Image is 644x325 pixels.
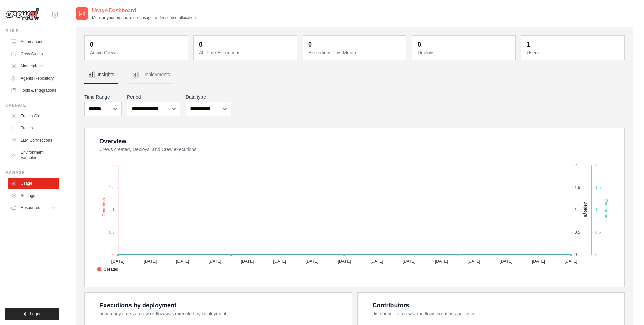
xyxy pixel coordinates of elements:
tspan: [DATE] [111,259,125,264]
a: Automations [8,36,59,47]
tspan: [DATE] [273,259,286,264]
tspan: 0 [112,252,115,257]
dt: distribution of crews and flows creations per user [373,310,617,317]
tspan: [DATE] [144,259,157,264]
div: 0 [90,40,93,49]
a: Settings [8,190,59,201]
div: Contributors [373,301,409,310]
tspan: 1.5 [109,185,115,190]
tspan: [DATE] [306,259,318,264]
button: Logout [5,308,59,320]
tspan: 0.5 [595,230,601,235]
button: Insights [84,66,118,84]
tspan: 0.5 [575,230,580,235]
tspan: 1.5 [595,185,601,190]
text: Creations [102,198,106,217]
a: Traces Old [8,111,59,121]
tspan: [DATE] [338,259,351,264]
tspan: [DATE] [403,259,415,264]
label: Data type [186,94,231,100]
tspan: 1 [112,208,115,212]
a: Usage [8,178,59,189]
div: Executions by deployment [99,301,176,310]
dt: Users [527,49,620,56]
div: 0 [199,40,202,49]
p: Monitor your organization's usage and resource allocation [92,15,196,20]
a: Crew Studio [8,49,59,59]
div: 1 [527,40,530,49]
tspan: 2 [112,163,115,168]
div: Overview [99,137,126,146]
button: Resources [8,202,59,213]
dt: Active Crews [90,49,184,56]
nav: Tabs [84,66,625,84]
label: Period [127,94,180,100]
h2: Usage Dashboard [92,7,196,15]
span: Logout [30,311,43,317]
div: 0 [418,40,421,49]
tspan: 0 [595,252,598,257]
tspan: [DATE] [565,259,577,264]
div: Build [5,28,59,34]
dt: how many times a crew or flow was executed by deployment [99,310,343,317]
button: Deployments [129,66,174,84]
tspan: 1 [595,208,598,212]
tspan: 0.5 [109,230,115,235]
tspan: [DATE] [435,259,448,264]
a: Environment Variables [8,147,59,163]
tspan: [DATE] [176,259,189,264]
a: Traces [8,123,59,134]
span: Resources [21,205,40,210]
tspan: [DATE] [370,259,383,264]
dt: All Time Executions [199,49,293,56]
span: Created [97,266,118,272]
tspan: [DATE] [241,259,254,264]
dt: Crews created, Deploys, and Crew executions [99,146,616,153]
label: Time Range [84,94,122,100]
tspan: 1.5 [575,185,580,190]
a: Tools & Integrations [8,85,59,96]
tspan: [DATE] [468,259,480,264]
tspan: 2 [575,163,577,168]
tspan: [DATE] [209,259,221,264]
dt: Executions This Month [308,49,402,56]
tspan: 2 [595,163,598,168]
a: Agents Repository [8,73,59,84]
div: 0 [308,40,312,49]
text: Executions [604,199,609,221]
tspan: 1 [575,208,577,212]
a: LLM Connections [8,135,59,146]
text: Deploys [583,201,588,217]
div: Manage [5,170,59,175]
tspan: [DATE] [500,259,512,264]
img: Logo [5,8,39,21]
tspan: [DATE] [532,259,545,264]
a: Marketplace [8,61,59,71]
tspan: 0 [575,252,577,257]
div: Operate [5,102,59,108]
dt: Deploys [418,49,511,56]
